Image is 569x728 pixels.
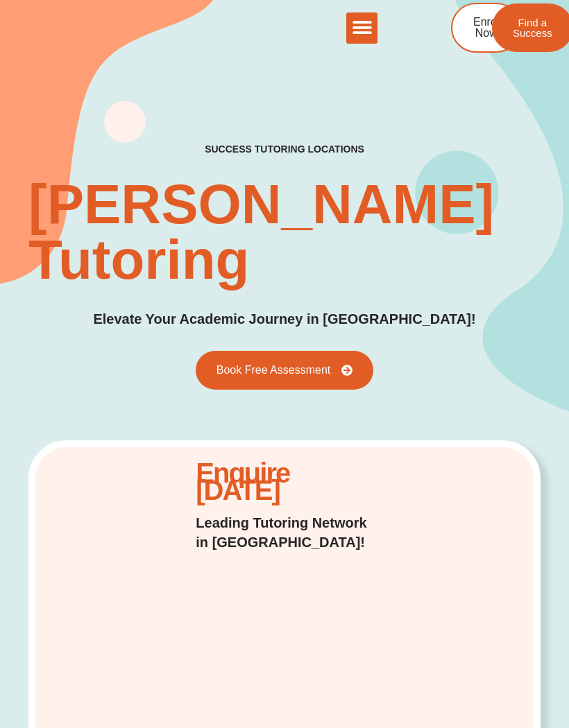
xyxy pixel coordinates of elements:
div: Menu Toggle [346,12,377,44]
h1: [PERSON_NAME] Tutoring [28,177,541,288]
h2: success tutoring locations [205,143,364,155]
p: Elevate Your Academic Journey in [GEOGRAPHIC_DATA]! [93,309,475,330]
span: Find a Success [513,17,552,38]
a: Book Free Assessment [196,351,374,390]
a: Enrol Now [451,3,521,53]
h2: Enquire [DATE] [196,465,373,499]
p: Leading Tutoring Network in [GEOGRAPHIC_DATA]! [196,513,373,552]
span: Enrol Now [473,17,499,39]
span: Book Free Assessment [216,365,331,376]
